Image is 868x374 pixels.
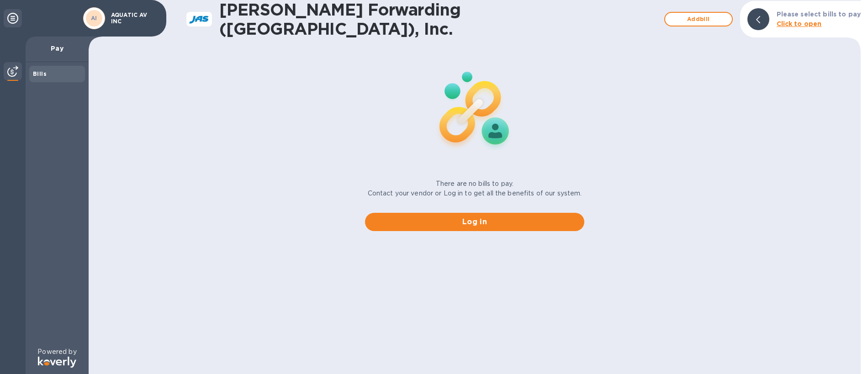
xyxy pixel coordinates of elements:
[111,12,157,25] p: AQUATIC AV INC
[365,213,584,231] button: Log in
[33,70,47,77] b: Bills
[33,44,81,53] p: Pay
[777,11,861,18] b: Please select bills to pay
[777,20,822,27] b: Click to open
[664,12,733,26] button: Addbill
[38,357,76,368] img: Logo
[91,15,97,21] b: AI
[368,179,582,198] p: There are no bills to pay. Contact your vendor or Log in to get all the benefits of our system.
[372,216,577,227] span: Log in
[37,347,76,357] p: Powered by
[672,14,725,25] span: Add bill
